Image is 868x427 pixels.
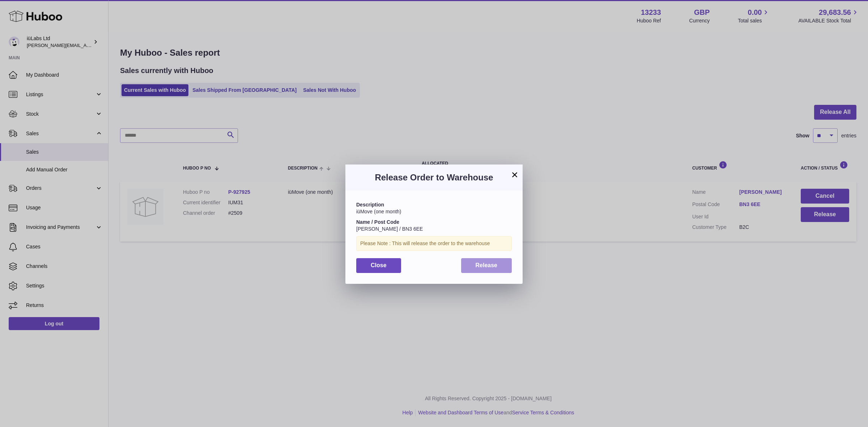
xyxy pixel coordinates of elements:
[356,236,512,251] div: Please Note : This will release the order to the warehouse
[356,202,384,208] strong: Description
[510,170,519,179] button: ×
[371,262,387,268] span: Close
[356,258,401,273] button: Close
[356,209,401,214] span: iüMove (one month)
[356,226,423,232] span: [PERSON_NAME] / BN3 6EE
[476,262,498,268] span: Release
[461,258,512,273] button: Release
[356,172,512,183] h3: Release Order to Warehouse
[356,219,399,225] strong: Name / Post Code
